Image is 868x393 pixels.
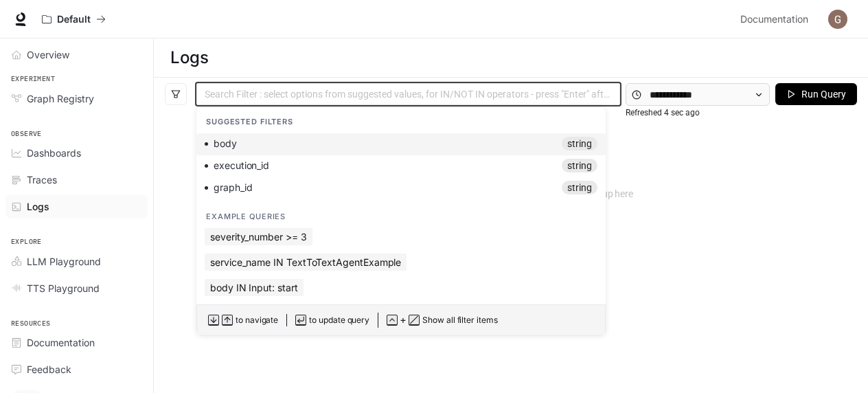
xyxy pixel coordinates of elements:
span: service_name IN TextToTextAgentExample [205,254,407,271]
span: severity_number >= 3 [205,228,312,245]
div: Example Queries [196,202,606,228]
span: body [214,137,237,150]
span: Graph Registry [27,91,94,106]
span: string [562,181,597,194]
section: + [378,313,498,328]
a: Overview [5,43,148,67]
a: Documentation [5,330,148,355]
button: Run Query [775,83,857,105]
span: Dashboards [27,146,81,160]
button: filter [165,83,187,105]
span: Traces [27,172,57,187]
span: TTS Playground [27,281,100,295]
article: Refreshed 4 sec ago [626,106,700,120]
span: string [562,137,597,150]
a: Documentation [735,5,819,33]
a: Traces [5,168,148,192]
span: LLM Playground [27,254,101,269]
button: All workspaces [36,5,112,33]
span: Documentation [740,11,808,28]
a: Logs [5,194,148,218]
span: Logs [27,199,49,214]
span: Documentation [27,335,95,350]
span: string [562,159,597,172]
span: Run Query [801,87,846,102]
h1: Logs [170,44,208,71]
div: Suggested Filters [196,107,606,133]
span: to update query [309,314,369,326]
span: Feedback [27,362,71,377]
span: graph_id [214,181,252,194]
a: Dashboards [5,141,148,165]
a: LLM Playground [5,249,148,273]
button: User avatar [824,5,852,33]
span: filter [171,89,181,99]
span: Show all filter items [422,314,498,326]
a: Graph Registry [5,87,148,111]
span: to navigate [236,314,278,326]
span: execution_id [214,159,269,172]
span: body IN Input: start [205,279,304,296]
p: Default [57,14,91,25]
a: Feedback [5,357,148,381]
img: User avatar [828,10,847,29]
a: TTS Playground [5,276,148,300]
span: Overview [27,47,69,62]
